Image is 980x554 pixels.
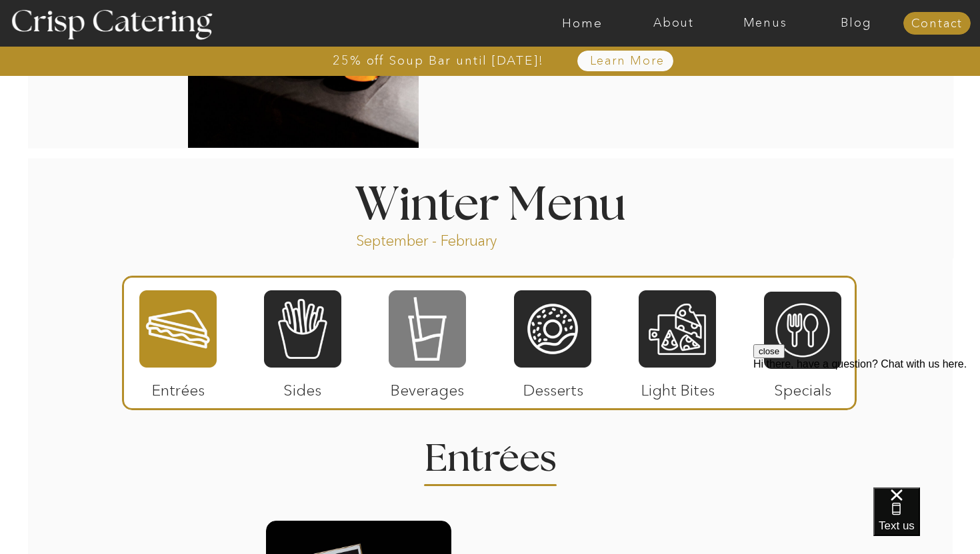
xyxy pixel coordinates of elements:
[356,231,539,246] p: September - February
[719,17,811,30] a: Menus
[509,368,597,406] p: Desserts
[903,17,971,31] a: Contact
[559,55,695,68] a: Learn More
[305,182,675,222] h1: Winter Menu
[633,368,722,406] p: Light Bites
[628,17,719,30] a: About
[383,368,471,406] p: Beverages
[425,440,555,466] h2: Entrees
[134,368,223,406] p: Entrées
[258,368,347,406] p: Sides
[537,17,628,30] a: Home
[811,17,902,30] a: Blog
[873,487,980,554] iframe: podium webchat widget bubble
[753,344,980,504] iframe: podium webchat widget prompt
[505,37,593,76] a: Order Now
[285,54,592,67] a: 25% off Soup Bar until [DATE]!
